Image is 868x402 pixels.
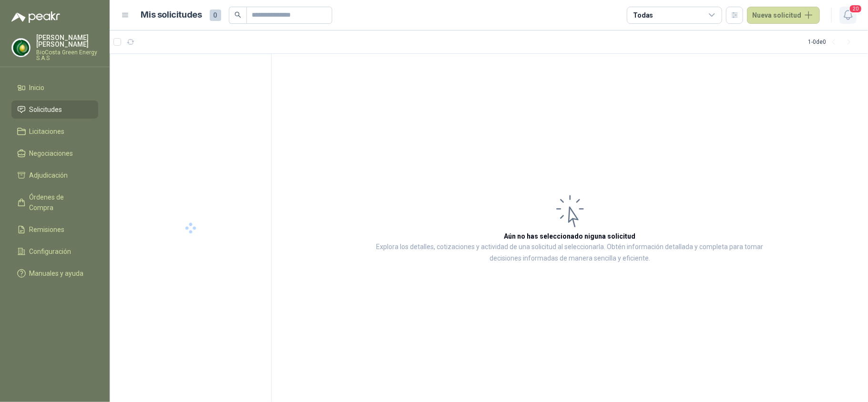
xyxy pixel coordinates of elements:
[11,144,98,162] a: Negociaciones
[30,82,45,93] span: Inicio
[30,104,62,115] span: Solicitudes
[30,148,73,159] span: Negociaciones
[30,170,68,181] span: Adjudicación
[11,100,98,119] a: Solicitudes
[11,264,98,282] a: Manuales y ayuda
[11,11,60,23] img: Logo peakr
[235,11,241,18] span: search
[367,241,773,264] p: Explora los detalles, cotizaciones y actividad de una solicitud al seleccionarla. Obtén informaci...
[11,188,98,217] a: Órdenes de Compra
[11,221,98,239] a: Remisiones
[747,7,820,24] button: Nueva solicitud
[36,34,98,48] p: [PERSON_NAME] [PERSON_NAME]
[839,7,857,24] button: 20
[30,268,84,279] span: Manuales y ayuda
[633,10,653,20] div: Todas
[30,192,89,213] span: Órdenes de Compra
[11,122,98,141] a: Licitaciones
[11,79,98,97] a: Inicio
[141,8,202,22] h1: Mis solicitudes
[849,4,862,13] span: 20
[11,166,98,184] a: Adjudicación
[808,34,857,50] div: 1 - 0 de 0
[11,242,98,261] a: Configuración
[30,246,71,257] span: Configuración
[30,126,65,137] span: Licitaciones
[210,10,221,21] span: 0
[30,224,65,235] span: Remisiones
[504,231,636,241] h3: Aún no has seleccionado niguna solicitud
[36,50,98,61] p: BioCosta Green Energy S.A.S
[12,39,30,57] img: Company Logo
